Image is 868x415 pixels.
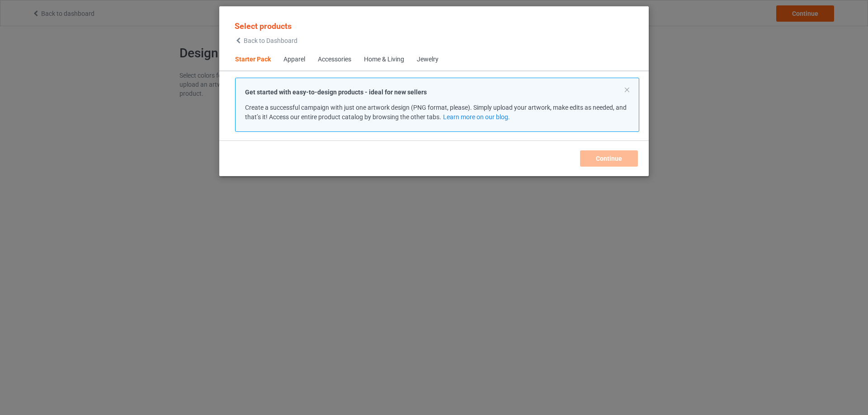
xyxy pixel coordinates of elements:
[417,55,439,64] div: Jewelry
[364,55,404,64] div: Home & Living
[318,55,351,64] div: Accessories
[443,113,510,121] a: Learn more on our blog.
[244,37,297,44] span: Back to Dashboard
[245,104,627,121] span: Create a successful campaign with just one artwork design (PNG format, please). Simply upload you...
[235,21,292,31] span: Select products
[245,89,427,96] strong: Get started with easy-to-design products - ideal for new sellers
[283,55,305,64] div: Apparel
[229,49,277,70] span: Starter Pack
